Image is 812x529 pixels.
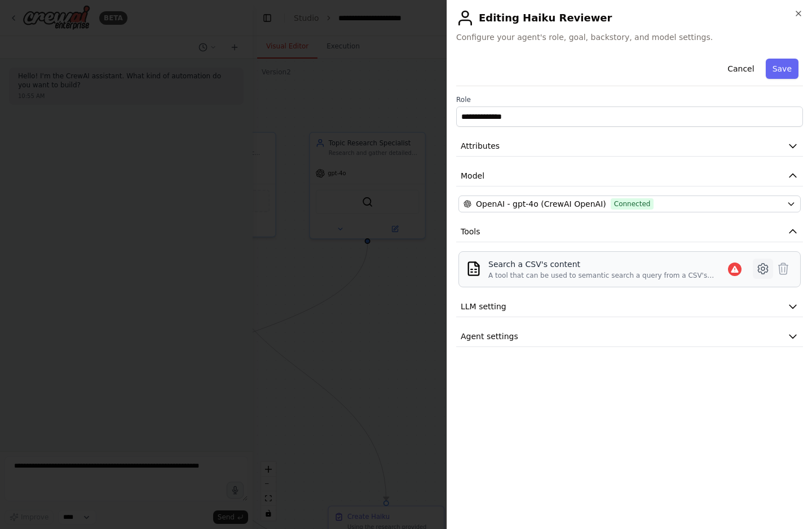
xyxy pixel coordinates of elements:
span: Attributes [461,140,500,152]
button: Tools [456,221,803,242]
span: LLM setting [461,301,506,312]
button: LLM setting [456,296,803,317]
span: Model [461,170,484,181]
h2: Editing Haiku Reviewer [456,9,803,27]
button: Model [456,166,803,186]
button: Save [766,59,798,79]
button: Attributes [456,136,803,157]
span: Agent settings [461,331,518,342]
span: Tools [461,226,480,237]
button: Cancel [721,59,761,79]
div: Search a CSV's content [488,259,728,270]
button: Delete tool [773,259,793,279]
button: Configure tool [753,259,773,279]
button: Agent settings [456,326,803,347]
button: OpenAI - gpt-4o (CrewAI OpenAI)Connected [458,195,801,212]
span: OpenAI - gpt-4o (CrewAI OpenAI) [476,198,606,210]
img: CSVSearchTool [466,261,482,277]
label: Role [456,95,803,104]
div: A tool that can be used to semantic search a query from a CSV's content. [488,271,728,280]
span: Configure your agent's role, goal, backstory, and model settings. [456,32,803,43]
span: Connected [611,198,654,210]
